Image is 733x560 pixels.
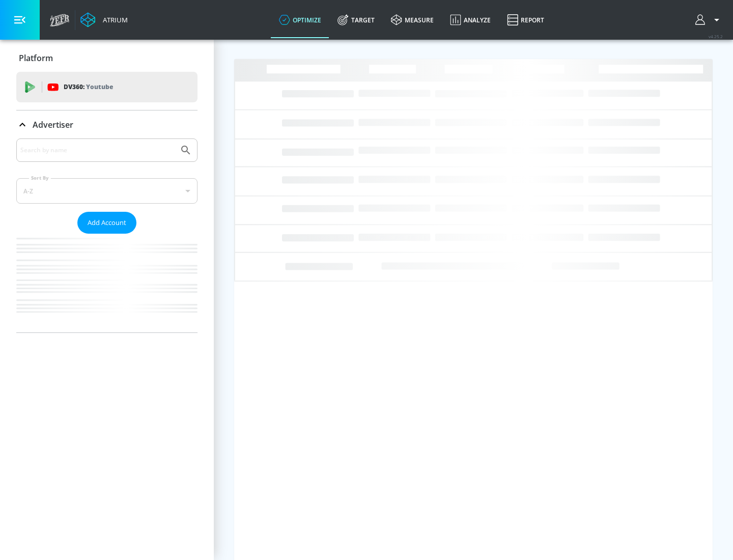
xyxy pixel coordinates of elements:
[99,15,128,24] div: Atrium
[88,217,126,229] span: Add Account
[329,2,383,38] a: Target
[29,175,51,181] label: Sort By
[16,110,198,139] div: Advertiser
[709,34,723,39] span: v 4.25.2
[16,44,198,72] div: Platform
[442,2,499,38] a: Analyze
[19,52,53,64] p: Platform
[16,72,198,102] div: DV360: Youtube
[64,81,113,93] p: DV360:
[16,178,198,204] div: A-Z
[383,2,442,38] a: measure
[33,119,73,130] p: Advertiser
[16,234,198,332] nav: list of Advertiser
[271,2,329,38] a: optimize
[499,2,552,38] a: Report
[80,12,128,27] a: Atrium
[86,81,113,92] p: Youtube
[77,212,136,234] button: Add Account
[16,138,198,332] div: Advertiser
[20,144,175,157] input: Search by name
